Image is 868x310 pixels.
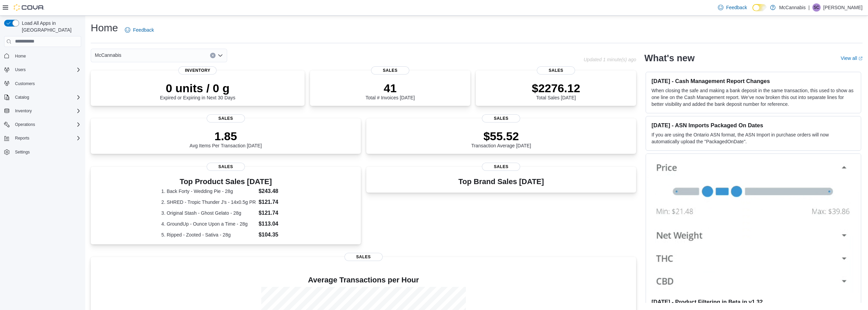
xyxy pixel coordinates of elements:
[458,178,544,186] h3: Top Brand Sales [DATE]
[161,178,290,186] h3: Top Product Sales [DATE]
[161,188,256,195] dt: 1. Back Forty - Wedding Pie - 28g
[12,52,81,60] span: Home
[1,133,84,143] button: Reports
[210,53,216,58] button: Clear input
[1,65,84,75] button: Users
[12,52,29,60] a: Home
[471,129,531,143] p: $55.52
[12,148,81,156] span: Settings
[12,134,81,142] span: Reports
[218,53,223,58] button: Open list of options
[259,209,290,217] dd: $121.74
[15,108,32,114] span: Inventory
[259,220,290,228] dd: $113.04
[95,51,121,59] span: McCannabis
[482,163,520,171] span: Sales
[161,210,256,216] dt: 3. Original Stash - Ghost Gelato - 28g
[133,27,154,33] span: Feedback
[161,199,256,206] dt: 2. SHRED - Tropic Thunder J's - 14x0.5g PR
[160,81,235,100] div: Expired or Expiring in Next 30 Days
[15,67,26,72] span: Users
[12,93,32,101] button: Catalog
[715,1,750,14] a: Feedback
[207,163,245,171] span: Sales
[190,129,262,143] p: 1.85
[779,3,806,12] p: McCannabis
[12,107,34,115] button: Inventory
[471,129,531,148] div: Transaction Average [DATE]
[1,51,84,61] button: Home
[160,81,235,95] p: 0 units / 0 g
[91,21,118,35] h1: Home
[259,187,290,195] dd: $243.48
[12,93,81,101] span: Catalog
[12,148,32,156] a: Settings
[14,4,44,11] img: Cova
[12,66,81,74] span: Users
[808,3,810,12] p: |
[1,79,84,88] button: Customers
[814,3,820,12] span: SC
[4,48,81,175] nav: Complex example
[19,20,81,33] span: Load All Apps in [GEOGRAPHIC_DATA]
[1,106,84,116] button: Inventory
[644,53,694,64] h2: What's new
[190,129,262,148] div: Avg Items Per Transaction [DATE]
[812,3,821,12] div: Steven Comeau
[12,79,81,88] span: Customers
[178,66,217,75] span: Inventory
[651,122,855,129] h3: [DATE] - ASN Imports Packaged On Dates
[823,3,863,12] p: [PERSON_NAME]
[259,198,290,206] dd: $121.74
[15,122,35,127] span: Operations
[651,87,855,108] p: When closing the safe and making a bank deposit in the same transaction, this used to show as one...
[841,55,863,61] a: View allExternal link
[161,231,256,238] dt: 5. Ripped - Zooted - Sativa - 28g
[12,107,81,115] span: Inventory
[122,23,157,37] a: Feedback
[12,120,81,129] span: Operations
[12,80,38,88] a: Customers
[371,66,409,75] span: Sales
[96,276,631,284] h4: Average Transactions per Hour
[651,298,855,305] h3: [DATE] - Product Filtering in Beta in v1.32
[12,66,28,74] button: Users
[15,53,26,59] span: Home
[1,120,84,129] button: Operations
[12,120,38,129] button: Operations
[161,221,256,227] dt: 4. GroundUp - Ounce Upon a Time - 28g
[532,81,580,100] div: Total Sales [DATE]
[15,81,35,86] span: Customers
[537,66,575,75] span: Sales
[259,231,290,239] dd: $104.35
[651,78,855,84] h3: [DATE] - Cash Management Report Changes
[344,253,383,261] span: Sales
[584,57,636,62] p: Updated 1 minute(s) ago
[15,95,29,100] span: Catalog
[207,114,245,123] span: Sales
[726,4,747,11] span: Feedback
[366,81,415,95] p: 41
[858,56,863,61] svg: External link
[482,114,520,123] span: Sales
[651,131,855,145] p: If you are using the Ontario ASN format, the ASN Import in purchase orders will now automatically...
[532,81,580,95] p: $2276.12
[15,135,29,141] span: Reports
[1,93,84,102] button: Catalog
[12,134,32,142] button: Reports
[15,149,30,155] span: Settings
[366,81,415,100] div: Total # Invoices [DATE]
[752,4,767,11] input: Dark Mode
[1,147,84,157] button: Settings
